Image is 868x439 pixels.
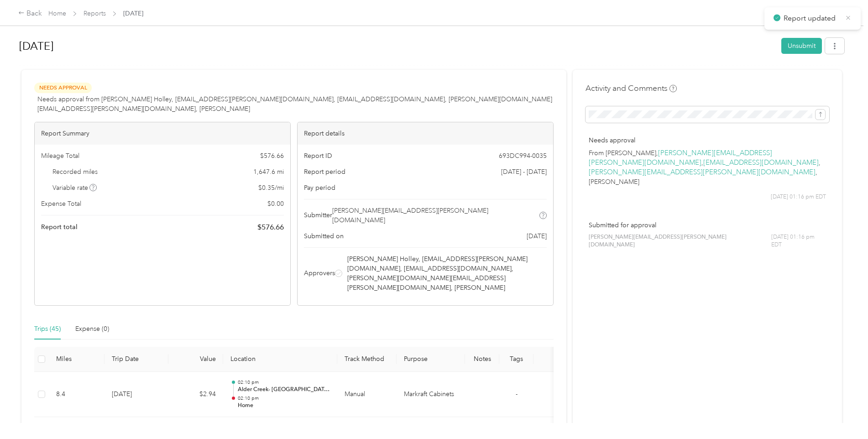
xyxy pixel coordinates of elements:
span: $ 576.66 [260,151,284,161]
div: Back [18,8,42,19]
td: Markraft Cabinets [397,372,465,418]
span: Report total [41,222,78,232]
span: Mileage Total [41,151,79,161]
p: 02:10 pm [238,395,330,402]
span: [DATE] [527,231,547,241]
th: Notes [465,347,499,372]
span: $ 0.00 [267,199,284,209]
span: 693DC994-0035 [499,151,547,161]
a: [PERSON_NAME][EMAIL_ADDRESS][PERSON_NAME][DOMAIN_NAME] [589,149,772,167]
th: Purpose [397,347,465,372]
span: 1,647.6 mi [253,167,284,177]
p: Report updated [784,13,838,24]
th: Track Method [337,347,397,372]
span: Submitter [304,210,332,220]
span: [DATE] - [DATE] [501,167,547,177]
span: Approvers [304,268,335,278]
td: 8.4 [49,372,105,418]
span: Submitted on [304,231,344,241]
span: Pay period [304,183,335,193]
p: From [PERSON_NAME], , , , [PERSON_NAME] [589,148,826,187]
span: Needs Approval [34,83,92,93]
th: Value [168,347,223,372]
button: Unsubmit [781,38,822,54]
span: [PERSON_NAME][EMAIL_ADDRESS][PERSON_NAME][DOMAIN_NAME] [332,206,538,225]
th: Tags [499,347,533,372]
th: Miles [49,347,105,372]
span: Variable rate [52,183,97,193]
th: Trip Date [105,347,168,372]
span: - [516,390,518,398]
div: Expense (0) [75,324,109,334]
a: Reports [84,10,106,17]
span: [DATE] 01:16 pm EDT [771,193,826,201]
span: [DATE] 01:16 pm EDT [771,233,826,249]
p: Alder Creek- [GEOGRAPHIC_DATA] [238,386,330,394]
a: [EMAIL_ADDRESS][DOMAIN_NAME] [703,158,819,167]
p: Needs approval [589,136,826,145]
div: Trips (45) [34,324,61,334]
span: $ 576.66 [257,222,284,233]
p: 02:10 pm [238,379,330,386]
span: Report ID [304,151,332,161]
td: $2.94 [168,372,223,418]
iframe: Everlance-gr Chat Button Frame [817,388,868,439]
h1: Aug 2025 [19,35,775,57]
span: Expense Total [41,199,81,209]
span: [DATE] [123,9,143,18]
a: Home [48,10,66,17]
td: [DATE] [105,372,168,418]
span: [PERSON_NAME][EMAIL_ADDRESS][PERSON_NAME][DOMAIN_NAME] [589,233,771,249]
div: Report details [298,122,553,145]
p: Submitted for approval [589,220,826,230]
p: Home [238,402,330,410]
td: Manual [337,372,397,418]
span: Report period [304,167,345,177]
div: Report Summary [35,122,290,145]
th: Location [223,347,337,372]
span: [PERSON_NAME] Holley, [EMAIL_ADDRESS][PERSON_NAME][DOMAIN_NAME], [EMAIL_ADDRESS][DOMAIN_NAME], [P... [347,254,545,293]
span: Needs approval from [PERSON_NAME] Holley, [EMAIL_ADDRESS][PERSON_NAME][DOMAIN_NAME], [EMAIL_ADDRE... [37,94,554,114]
a: [PERSON_NAME][EMAIL_ADDRESS][PERSON_NAME][DOMAIN_NAME] [589,168,816,177]
h4: Activity and Comments [586,83,677,94]
span: Recorded miles [52,167,98,177]
span: $ 0.35 / mi [258,183,284,193]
